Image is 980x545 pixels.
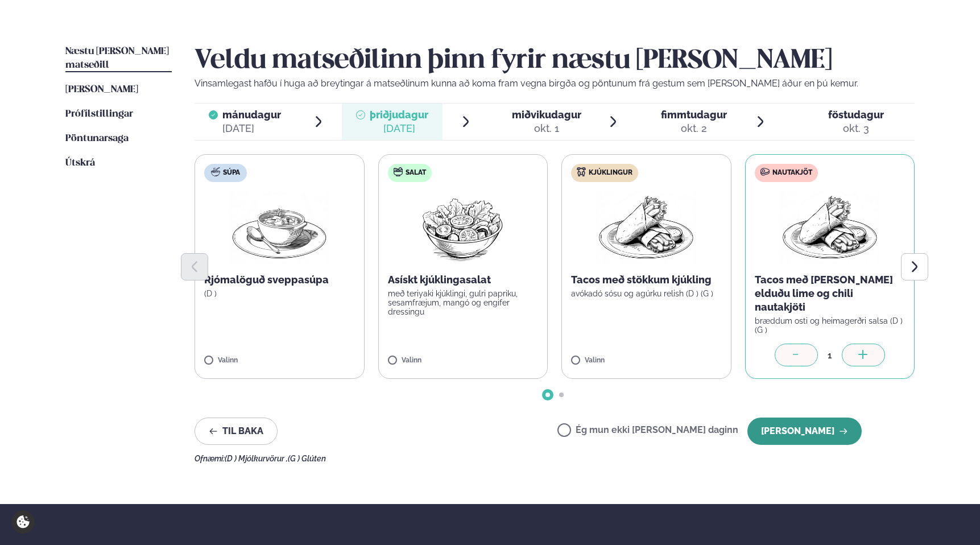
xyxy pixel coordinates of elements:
div: Ofnæmi: [195,454,915,463]
span: Næstu [PERSON_NAME] matseðill [65,47,169,70]
a: [PERSON_NAME] [65,83,138,97]
span: þriðjudagur [370,109,428,121]
a: Cookie settings [11,510,35,534]
p: Vinsamlegast hafðu í huga að breytingar á matseðlinum kunna að koma fram vegna birgða og pöntunum... [195,77,915,90]
button: Til baka [195,418,278,445]
span: Go to slide 2 [559,393,564,397]
p: Tacos með [PERSON_NAME] elduðu lime og chili nautakjöti [755,273,905,314]
a: Prófílstillingar [65,108,133,121]
div: okt. 2 [661,122,727,135]
img: salad.svg [394,167,403,176]
span: Nautakjöt [772,168,812,177]
span: Útskrá [65,158,95,168]
span: Súpa [223,168,240,177]
div: okt. 1 [512,122,581,135]
button: Previous slide [181,253,208,280]
button: [PERSON_NAME] [747,418,862,445]
div: okt. 3 [828,122,884,135]
button: Next slide [901,253,928,280]
p: bræddum osti og heimagerðri salsa (D ) (G ) [755,316,905,335]
div: [DATE] [222,122,281,135]
span: mánudagur [222,109,281,121]
span: Go to slide 1 [545,393,550,397]
div: 1 [818,349,842,362]
span: Pöntunarsaga [65,134,129,143]
span: (G ) Glúten [288,454,326,463]
img: Wraps.png [596,191,696,264]
a: Útskrá [65,156,95,170]
span: Salat [406,168,426,177]
a: Næstu [PERSON_NAME] matseðill [65,45,172,72]
p: (D ) [204,289,355,298]
span: miðvikudagur [512,109,581,121]
span: [PERSON_NAME] [65,85,138,94]
span: Prófílstillingar [65,109,133,119]
div: [DATE] [370,122,428,135]
span: fimmtudagur [661,109,727,121]
img: beef.svg [760,167,770,176]
img: Soup.png [229,191,329,264]
span: (D ) Mjólkurvörur , [225,454,288,463]
img: Salad.png [412,191,513,264]
img: soup.svg [211,167,220,176]
img: Wraps.png [780,191,880,264]
span: Kjúklingur [589,168,632,177]
p: avókadó sósu og agúrku relish (D ) (G ) [571,289,722,298]
p: með teriyaki kjúklingi, gulri papriku, sesamfræjum, mangó og engifer dressingu [388,289,539,316]
span: föstudagur [828,109,884,121]
h2: Veldu matseðilinn þinn fyrir næstu [PERSON_NAME] [195,45,915,77]
a: Pöntunarsaga [65,132,129,146]
img: chicken.svg [577,167,586,176]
